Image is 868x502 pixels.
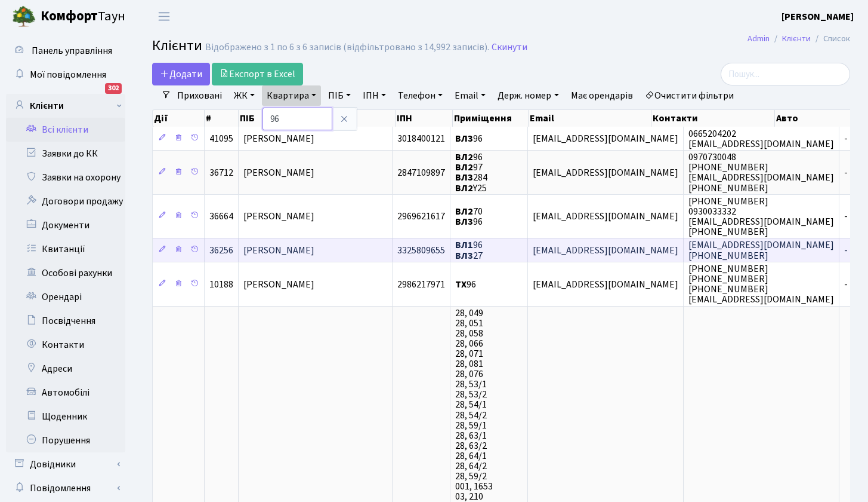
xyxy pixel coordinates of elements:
span: 70 96 [455,205,483,228]
a: Всі клієнти [6,118,125,142]
a: [PERSON_NAME] [781,10,854,24]
a: Клієнти [6,94,125,118]
b: ВЛ2 [455,182,473,195]
a: Додати [152,63,210,85]
a: Admin [747,32,770,45]
span: - [844,244,848,257]
span: [EMAIL_ADDRESS][DOMAIN_NAME] [PHONE_NUMBER] [688,239,834,262]
span: 36712 [209,166,233,179]
span: 2986217971 [397,278,445,291]
input: Пошук... [721,63,850,85]
a: Має орендарів [566,85,638,106]
span: - [844,278,848,291]
th: Контакти [651,110,774,127]
th: # [205,110,239,127]
span: 96 [455,278,476,291]
b: Комфорт [41,7,98,26]
span: Додати [160,68,202,81]
a: ЖК [229,85,260,106]
span: [PERSON_NAME] [243,210,314,223]
span: 2847109897 [397,166,445,179]
th: Дії [153,110,205,127]
span: [EMAIL_ADDRESS][DOMAIN_NAME] [533,132,678,145]
th: ПІБ [239,110,396,127]
img: logo.png [12,5,36,29]
a: ІПН [358,85,391,106]
span: 0970730048 [PHONE_NUMBER] [EMAIL_ADDRESS][DOMAIN_NAME] [PHONE_NUMBER] [688,151,834,194]
span: - [844,132,848,145]
b: ВЛ3 [455,249,473,262]
span: Таун [41,7,125,27]
a: Панель управління [6,39,125,63]
span: 96 [455,132,483,145]
div: Відображено з 1 по 6 з 6 записів (відфільтровано з 14,992 записів). [205,42,489,53]
b: ВЛ2 [455,151,473,164]
span: 36256 [209,244,233,257]
th: Приміщення [453,110,529,127]
span: [EMAIL_ADDRESS][DOMAIN_NAME] [533,166,678,179]
span: 10188 [209,278,233,291]
a: Заявки на охорону [6,166,125,189]
b: ВЛ3 [455,132,473,145]
a: Приховані [172,85,227,106]
b: [PERSON_NAME] [781,10,854,23]
a: Очистити фільтри [640,85,739,106]
span: 36664 [209,210,233,223]
span: Клієнти [152,35,202,56]
a: Повідомлення [6,476,125,500]
a: Орендарі [6,285,125,309]
a: Порушення [6,428,125,452]
span: [PERSON_NAME] [243,278,314,291]
a: Документи [6,213,125,237]
span: 41095 [209,132,233,145]
span: Мої повідомлення [30,68,106,81]
b: ВЛ3 [455,172,473,185]
nav: breadcrumb [730,26,868,51]
a: Експорт в Excel [212,63,303,85]
a: Довідники [6,452,125,476]
th: Email [529,110,651,127]
span: [PERSON_NAME] [243,166,314,179]
a: Договори продажу [6,189,125,213]
b: ВЛ2 [455,205,473,218]
span: 2969621617 [397,210,445,223]
a: Заявки до КК [6,142,125,166]
a: Контакти [6,333,125,357]
span: 0665204202 [EMAIL_ADDRESS][DOMAIN_NAME] [688,127,834,151]
span: - [844,166,848,179]
b: ТХ [455,278,467,291]
a: Телефон [393,85,447,106]
span: [EMAIL_ADDRESS][DOMAIN_NAME] [533,244,678,257]
th: ІПН [396,110,453,127]
span: [PHONE_NUMBER] 0930033332 [EMAIL_ADDRESS][DOMAIN_NAME] [PHONE_NUMBER] [688,195,834,238]
b: ВЛ2 [455,161,473,174]
span: 3018400121 [397,132,445,145]
a: Клієнти [782,32,811,45]
b: ВЛ1 [455,239,473,252]
a: Email [450,85,490,106]
a: Посвідчення [6,309,125,333]
li: Список [811,32,850,45]
span: 3325809655 [397,244,445,257]
span: 96 97 284 Y25 [455,151,487,194]
button: Переключити навігацію [149,7,179,26]
span: [EMAIL_ADDRESS][DOMAIN_NAME] [533,210,678,223]
span: [PERSON_NAME] [243,244,314,257]
a: Щоденник [6,405,125,428]
a: Квартира [262,85,321,106]
div: 302 [105,83,122,94]
b: ВЛ3 [455,215,473,228]
span: - [844,210,848,223]
span: [EMAIL_ADDRESS][DOMAIN_NAME] [533,278,678,291]
a: Держ. номер [493,85,563,106]
span: 96 27 [455,239,483,262]
a: Мої повідомлення302 [6,63,125,87]
a: Автомобілі [6,381,125,405]
span: [PERSON_NAME] [243,132,314,145]
a: Адреси [6,357,125,381]
a: Скинути [492,42,527,53]
a: Квитанції [6,237,125,261]
a: ПІБ [323,85,356,106]
a: Особові рахунки [6,261,125,285]
span: Панель управління [32,44,112,57]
